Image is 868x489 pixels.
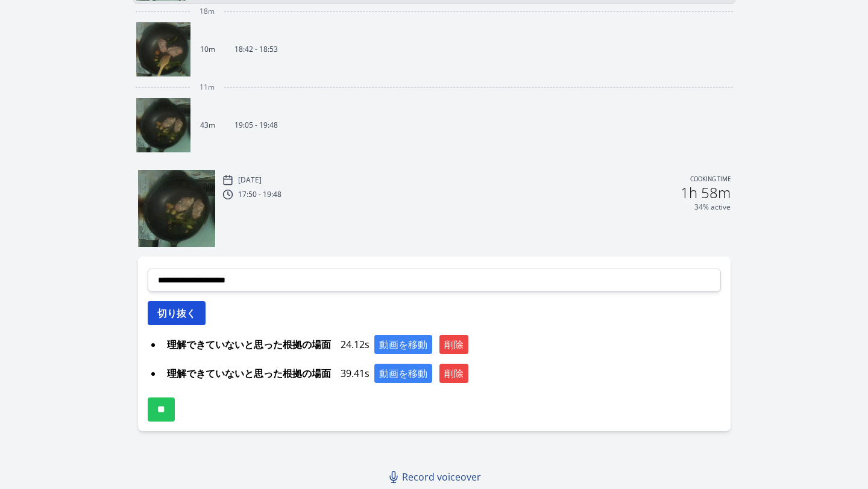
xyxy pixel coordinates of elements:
[234,45,278,54] p: 18:42 - 18:53
[162,335,336,354] span: 理解できていないと思った根拠の場面
[383,465,488,489] a: Record voiceover
[694,202,731,212] p: 34% active
[439,335,468,354] button: 削除
[148,301,206,325] button: 切り抜く
[138,170,215,247] img: 251002100556_thumb.jpeg
[238,190,281,199] p: 17:50 - 19:48
[681,185,731,200] h2: 1h 58m
[200,45,215,54] p: 10m
[234,120,278,130] p: 19:05 - 19:48
[439,364,468,383] button: 削除
[200,83,215,92] span: 11m
[200,120,215,130] p: 43m
[238,175,262,185] p: [DATE]
[690,175,731,185] p: Cooking time
[374,335,432,354] button: 動画を移動
[162,335,721,354] div: 24.12s
[374,364,432,383] button: 動画を移動
[162,364,336,383] span: 理解できていないと思った根拠の場面
[162,364,721,383] div: 39.41s
[136,98,190,152] img: 251002100556_thumb.jpeg
[200,7,215,16] span: 18m
[402,470,481,484] span: Record voiceover
[136,22,190,76] img: 251002094333_thumb.jpeg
